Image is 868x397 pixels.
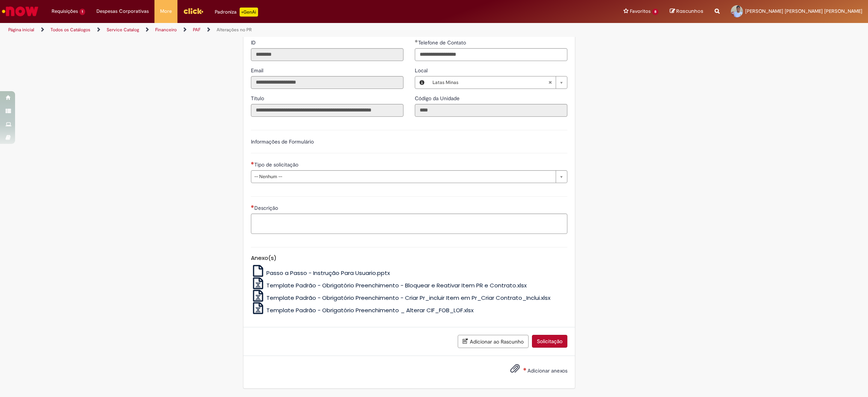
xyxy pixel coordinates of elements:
span: Somente leitura - Título [251,95,266,102]
a: Financeiro [155,27,177,33]
span: Descrição [254,205,280,211]
a: PAF [193,27,200,33]
span: Template Padrão - Obrigatório Preenchimento - Criar Pr_incluir Item em Pr_Criar Contrato_Inclui.xlsx [266,294,550,302]
input: Título [251,104,403,117]
span: Obrigatório Preenchido [415,40,418,43]
button: Adicionar ao Rascunho [458,335,529,348]
span: 1 [79,9,85,15]
label: Somente leitura - Título [251,95,266,102]
img: click_logo_yellow_360x200.png [183,5,203,17]
button: Solicitação [532,335,567,348]
input: ID [251,48,403,61]
span: 8 [652,9,659,15]
span: Latas Minas [432,76,548,89]
span: Necessários [251,205,254,208]
a: Todos os Catálogos [50,27,90,33]
span: Telefone de Contato [418,39,468,46]
span: Template Padrão - Obrigatório Preenchimento _ Alterar CIF_FOB_LOF.xlsx [266,306,474,314]
abbr: Limpar campo Local [544,76,556,89]
a: Alterações no PR [217,27,252,33]
input: Telefone de Contato [415,48,567,61]
span: Local [415,67,429,74]
img: ServiceNow [1,4,40,19]
span: Somente leitura - Código da Unidade [415,95,461,102]
span: Somente leitura - ID [251,39,257,46]
a: Template Padrão - Obrigatório Preenchimento - Bloquear e Reativar Item PR e Contrato.xlsx [251,281,527,289]
a: Rascunhos [670,8,703,15]
input: Código da Unidade [415,104,567,117]
ul: Trilhas de página [6,23,573,37]
span: Tipo de solicitação [254,161,300,168]
label: Somente leitura - Email [251,67,265,74]
span: Favoritos [630,8,651,15]
a: Latas MinasLimpar campo Local [429,76,567,89]
a: Template Padrão - Obrigatório Preenchimento - Criar Pr_incluir Item em Pr_Criar Contrato_Inclui.xlsx [251,294,551,302]
textarea: Descrição [251,214,567,234]
span: More [160,8,172,15]
span: Template Padrão - Obrigatório Preenchimento - Bloquear e Reativar Item PR e Contrato.xlsx [266,281,527,289]
div: Padroniza [215,8,258,17]
a: Passo a Passo - Instrução Para Usuario.pptx [251,269,390,277]
input: Email [251,76,403,89]
label: Somente leitura - Código da Unidade [415,95,461,102]
span: Requisições [52,8,78,15]
span: Somente leitura - Email [251,67,265,74]
span: Necessários [251,162,254,165]
button: Local, Visualizar este registro Latas Minas [415,76,429,89]
span: [PERSON_NAME] [PERSON_NAME] [PERSON_NAME] [745,8,862,14]
span: Rascunhos [676,8,703,15]
span: Adicionar anexos [527,367,567,374]
span: Passo a Passo - Instrução Para Usuario.pptx [266,269,390,277]
a: Service Catalog [107,27,139,33]
h5: Anexo(s) [251,255,567,261]
label: Informações de Formulário [251,138,314,145]
span: -- Nenhum -- [254,171,552,183]
label: Somente leitura - ID [251,39,257,46]
p: +GenAi [240,8,258,17]
span: Despesas Corporativas [96,8,149,15]
a: Página inicial [8,27,34,33]
button: Adicionar anexos [508,362,522,379]
a: Template Padrão - Obrigatório Preenchimento _ Alterar CIF_FOB_LOF.xlsx [251,306,474,314]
